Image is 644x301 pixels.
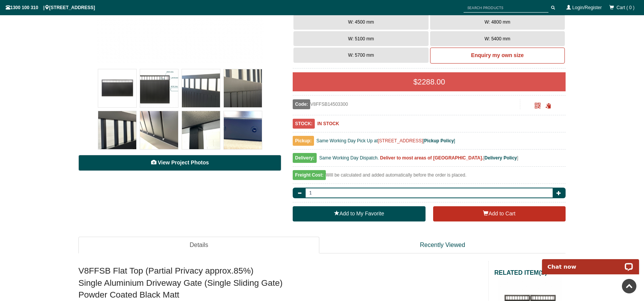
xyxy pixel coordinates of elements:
[433,206,566,221] button: Add to Cart
[293,119,315,129] span: STOCK:
[471,52,524,58] b: Enquiry my own size
[293,170,566,184] div: Will be calculated and added automatically before the order is placed.
[348,19,374,25] span: W: 4500 mm
[293,14,428,30] button: W: 4500 mm
[317,121,339,126] b: IN STOCK
[140,69,178,107] img: V8FFSB - Flat Top (Partial Privacy approx.85%) - Single Aluminium Driveway Gate - Single Sliding ...
[293,48,428,63] button: W: 5700 mm
[224,69,262,107] img: V8FFSB - Flat Top (Partial Privacy approx.85%) - Single Aluminium Driveway Gate - Single Sliding ...
[424,138,454,143] a: Pickup Policy
[430,14,565,30] button: W: 4800 mm
[293,206,425,221] a: Add to My Favorite
[545,103,551,109] span: Click to copy the URL
[78,155,281,171] a: View Project Photos
[464,3,548,13] input: SEARCH PRODUCTS
[319,155,379,161] span: Same Working Day Dispatch.
[316,138,455,143] span: Same Working Day Pick Up at [ ]
[485,155,517,161] a: Delivery Policy
[537,250,644,274] iframe: LiveChat chat widget
[293,153,317,163] span: Delivery:
[494,269,566,277] h2: RELATED ITEM(S)
[293,170,326,180] span: Freight Cost:
[380,155,483,161] b: Deliver to most areas of [GEOGRAPHIC_DATA].
[140,111,178,149] img: V8FFSB - Flat Top (Partial Privacy approx.85%) - Single Aluminium Driveway Gate - Single Sliding ...
[98,69,136,107] img: V8FFSB - Flat Top (Partial Privacy approx.85%) - Single Aluminium Driveway Gate - Single Sliding ...
[293,153,566,167] div: [ ]
[6,5,95,10] span: 1300 100 310 | [STREET_ADDRESS]
[430,31,565,46] button: W: 5400 mm
[293,136,314,146] span: Pickup:
[224,111,262,149] img: V8FFSB - Flat Top (Partial Privacy approx.85%) - Single Aluminium Driveway Gate - Single Sliding ...
[348,36,374,41] span: W: 5100 mm
[182,69,220,107] img: V8FFSB - Flat Top (Partial Privacy approx.85%) - Single Aluminium Driveway Gate - Single Sliding ...
[78,265,483,301] h2: V8FFSB Flat Top (Partial Privacy approx.85%) Single Aluminium Driveway Gate (Single Sliding Gate)...
[535,104,540,109] a: Click to enlarge and scan to share.
[182,111,220,149] img: V8FFSB - Flat Top (Partial Privacy approx.85%) - Single Aluminium Driveway Gate - Single Sliding ...
[430,48,565,64] a: Enquiry my own size
[378,138,423,143] a: [STREET_ADDRESS]
[617,5,634,10] span: Cart ( 0 )
[418,78,445,86] span: 2288.00
[293,99,310,109] span: Code:
[158,159,209,166] span: View Project Photos
[485,19,510,25] span: W: 4800 mm
[98,111,136,149] img: V8FFSB - Flat Top (Partial Privacy approx.85%) - Single Aluminium Driveway Gate - Single Sliding ...
[485,36,510,41] span: W: 5400 mm
[572,5,602,10] a: Login/Register
[78,237,319,254] a: Details
[293,99,520,109] div: V8FFSB14503300
[293,31,428,46] button: W: 5100 mm
[348,53,374,58] span: W: 5700 mm
[293,72,566,91] div: $
[319,237,566,254] a: Recently Viewed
